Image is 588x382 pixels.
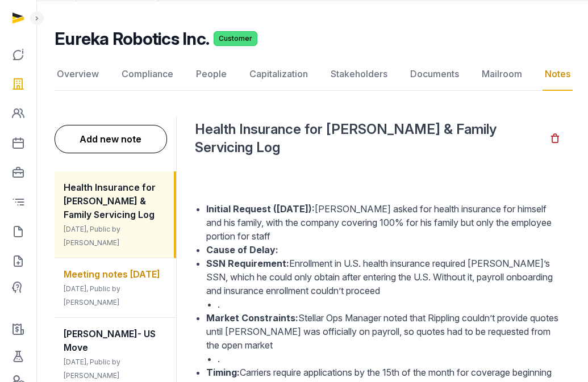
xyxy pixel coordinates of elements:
[55,125,167,153] button: Add new note
[543,58,573,91] a: Notes
[64,284,120,307] span: [DATE], Public by [PERSON_NAME]
[194,58,229,91] a: People
[206,311,561,366] li: Stellar Ops Manager noted that Rippling couldn’t provide quotes until [PERSON_NAME] was officiall...
[218,297,561,311] li: .
[64,358,120,380] span: [DATE], Public by [PERSON_NAME]
[119,58,176,91] a: Compliance
[206,367,240,378] strong: Timing:
[64,328,156,353] span: [PERSON_NAME]- US Move
[64,225,120,247] span: [DATE], Public by [PERSON_NAME]
[328,58,390,91] a: Stakeholders
[206,258,289,269] strong: SSN Requirement:
[195,120,549,157] h2: Health Insurance for [PERSON_NAME] & Family Servicing Log
[206,312,298,324] strong: Market Constraints:
[206,203,315,215] strong: Initial Request ([DATE]):
[55,58,101,91] a: Overview
[218,352,561,366] li: .
[247,58,310,91] a: Capitalization
[408,58,461,91] a: Documents
[64,268,160,280] span: Meeting notes [DATE]
[479,58,524,91] a: Mailroom
[64,182,156,220] span: Health Insurance for [PERSON_NAME] & Family Servicing Log
[55,28,209,49] h2: Eureka Robotics Inc.
[206,257,561,311] li: Enrollment in U.S. health insurance required [PERSON_NAME]’s SSN, which he could only obtain afte...
[55,58,570,91] nav: Tabs
[206,202,561,243] li: [PERSON_NAME] asked for health insurance for himself and his family, with the company covering 10...
[214,31,257,46] span: Customer
[206,244,278,255] strong: Cause of Delay:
